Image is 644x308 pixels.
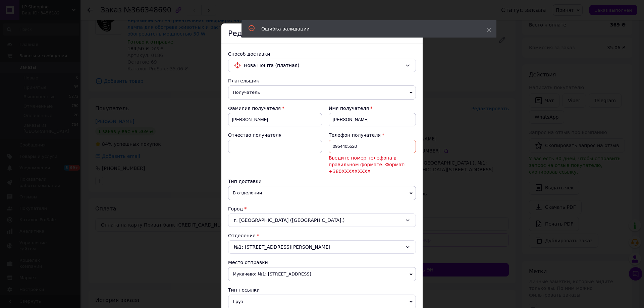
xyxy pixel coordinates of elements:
[228,78,259,83] span: Плательщик
[228,205,416,212] div: Город
[228,213,416,227] div: г. [GEOGRAPHIC_DATA] ([GEOGRAPHIC_DATA].)
[228,260,268,265] span: Место отправки
[228,51,416,57] div: Способ доставки
[221,23,423,44] div: Редактирование доставки
[228,132,281,138] span: Отчество получателя
[228,186,416,200] span: В отделении
[228,267,416,281] span: Мукачево: №1: [STREET_ADDRESS]
[329,155,416,175] span: Введите номер телефона в правильном формате. Формат: +380XXXXXXXXX
[228,232,416,239] div: Отделение
[228,106,281,111] span: Фамилия получателя
[244,62,402,69] span: Нова Пошта (платная)
[228,240,416,254] div: №1: [STREET_ADDRESS][PERSON_NAME]
[329,132,381,138] span: Телефон получателя
[329,106,369,111] span: Имя получателя
[261,25,470,32] div: Ошибка валидации
[228,179,262,184] span: Тип доставки
[228,85,416,100] span: Получатель
[329,140,416,153] input: +380
[228,287,260,293] span: Тип посылки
